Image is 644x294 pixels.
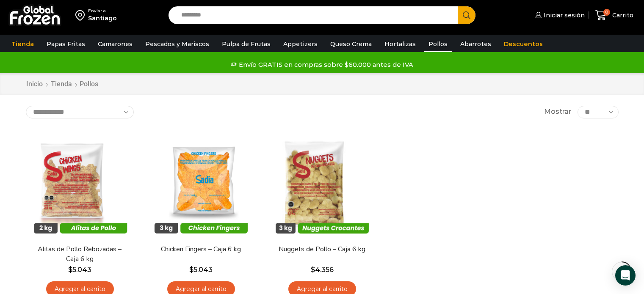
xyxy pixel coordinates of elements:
a: 0 Carrito [593,5,636,25]
div: Open Intercom Messenger [615,265,636,286]
button: Search button [458,6,475,24]
a: Appetizers [279,36,322,52]
bdi: 4.356 [311,266,334,274]
span: Iniciar sesión [542,11,585,19]
span: 0 [603,9,610,16]
a: Papas Fritas [42,36,89,52]
img: address-field-icon.svg [75,8,88,22]
h1: Pollos [80,80,98,88]
a: Alitas de Pollo Rebozadas – Caja 6 kg [31,245,128,264]
a: Nuggets de Pollo – Caja 6 kg [273,245,370,254]
nav: Breadcrumb [26,80,98,89]
a: Hortalizas [380,36,420,52]
a: Abarrotes [456,36,495,52]
span: $ [68,266,72,274]
bdi: 5.043 [189,266,213,274]
div: Enviar a [88,8,117,14]
a: Chicken Fingers – Caja 6 kg [152,245,249,254]
span: Mostrar [544,107,571,117]
div: Santiago [88,14,117,22]
a: Camarones [94,36,137,52]
a: Tienda [50,80,72,89]
a: Tienda [7,36,38,52]
select: Pedido de la tienda [26,106,134,118]
span: $ [189,266,193,274]
span: $ [311,266,315,274]
a: Pollos [424,36,452,52]
bdi: 5.043 [68,266,91,274]
a: Queso Crema [326,36,376,52]
a: Descuentos [500,36,547,52]
span: Carrito [610,11,633,19]
a: Pescados y Mariscos [141,36,213,52]
a: Inicio [26,80,43,89]
a: Iniciar sesión [533,7,585,24]
a: Pulpa de Frutas [218,36,275,52]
